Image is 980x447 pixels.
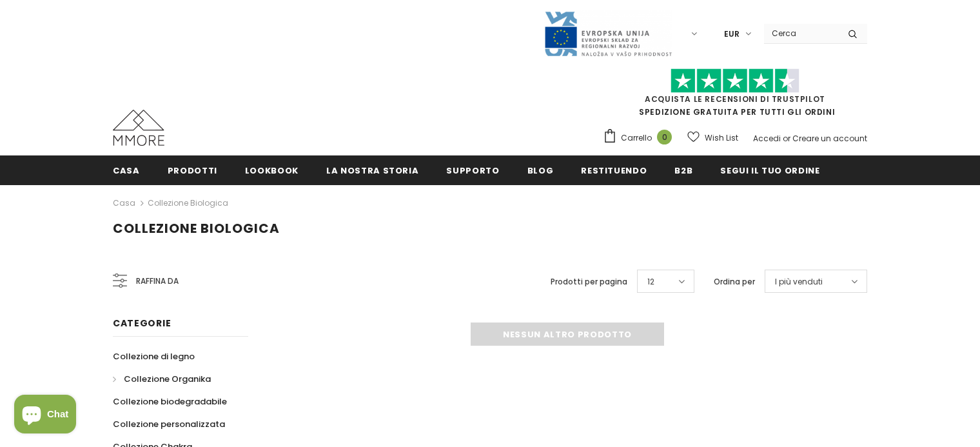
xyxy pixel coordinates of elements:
img: Javni Razpis [544,10,672,57]
span: EUR [724,28,740,41]
a: La nostra storia [326,155,418,184]
a: Casa [113,155,140,184]
img: Fidati di Pilot Stars [671,68,799,94]
span: Collezione biologica [113,219,280,237]
a: Accedi [753,133,781,144]
span: Collezione Organika [124,373,211,385]
span: I più venduti [775,275,823,288]
a: Acquista le recensioni di TrustPilot [645,94,825,104]
span: La nostra storia [326,164,418,177]
span: Prodotti [168,164,217,177]
label: Prodotti per pagina [551,275,627,288]
input: Search Site [764,24,838,43]
a: Creare un account [792,133,867,144]
a: Javni Razpis [544,28,672,39]
span: Categorie [113,317,171,330]
a: Blog [527,155,554,184]
span: Blog [527,164,554,177]
span: B2B [674,164,692,177]
img: Casi MMORE [113,110,164,146]
a: Collezione Organika [113,368,211,390]
a: Collezione biodegradabile [113,390,227,413]
a: supporto [446,155,499,184]
inbox-online-store-chat: Shopify online store chat [10,395,80,437]
span: 0 [657,130,672,144]
a: B2B [674,155,692,184]
a: Lookbook [245,155,299,184]
a: Prodotti [168,155,217,184]
span: Collezione personalizzata [113,418,225,430]
span: Lookbook [245,164,299,177]
span: supporto [446,164,499,177]
label: Ordina per [714,275,755,288]
a: Carrello 0 [603,128,678,148]
a: Casa [113,195,135,211]
span: Collezione di legno [113,350,195,363]
a: Restituendo [581,155,647,184]
span: Collezione biodegradabile [113,395,227,408]
span: Casa [113,164,140,177]
a: Collezione personalizzata [113,413,225,435]
span: Carrello [621,132,652,144]
a: Collezione di legno [113,345,195,368]
span: Segui il tuo ordine [720,164,819,177]
span: or [783,133,790,144]
span: 12 [647,275,654,288]
span: Raffina da [136,274,179,288]
a: Segui il tuo ordine [720,155,819,184]
a: Collezione biologica [148,197,228,208]
span: SPEDIZIONE GRATUITA PER TUTTI GLI ORDINI [603,74,867,117]
span: Wish List [705,132,738,144]
a: Wish List [687,126,738,149]
span: Restituendo [581,164,647,177]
